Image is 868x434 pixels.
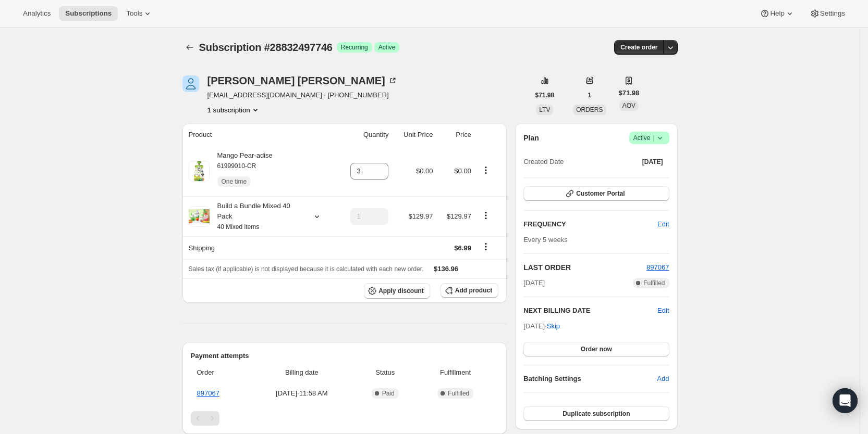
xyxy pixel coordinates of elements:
span: Tools [126,9,142,18]
span: Skip [547,321,560,331]
span: Fulfilled [448,389,469,398]
button: Help [753,6,801,21]
button: Skip [541,318,566,335]
span: Subscriptions [65,9,112,18]
span: [DATE] [642,158,663,166]
button: Edit [657,305,669,316]
span: ORDERS [576,106,603,113]
button: Product actions [478,210,494,221]
span: One time [222,177,247,186]
span: | [653,134,654,142]
button: Tools [120,6,159,21]
button: Apply discount [364,283,430,299]
button: Analytics [17,6,57,21]
button: Subscriptions [182,40,197,55]
button: Product actions [207,105,261,115]
th: Order [191,361,249,384]
button: Edit [651,216,675,233]
h2: NEXT BILLING DATE [523,305,657,316]
button: 1 [582,88,598,103]
th: Product [182,123,337,146]
span: Billing date [252,367,351,378]
span: AOV [622,102,635,109]
span: Subscription #28832497746 [199,42,333,53]
span: $136.96 [434,265,458,273]
span: Every 5 weeks [523,236,568,244]
span: Recurring [341,43,368,52]
button: Subscriptions [59,6,118,21]
button: Create order [614,40,664,55]
span: Active [378,43,396,52]
span: Order now [581,345,612,353]
h2: LAST ORDER [523,262,646,273]
span: Status [358,367,412,378]
h2: FREQUENCY [523,219,657,229]
span: $71.98 [535,91,555,99]
span: [DATE] [523,278,545,288]
th: Price [436,123,474,146]
th: Unit Price [392,123,436,146]
span: Apply discount [378,287,424,295]
span: $0.00 [416,167,433,175]
span: Fulfilled [643,279,665,287]
span: [DATE] · [523,322,560,330]
button: Product actions [478,164,494,176]
th: Shipping [182,236,337,259]
small: 61999010-CR [217,162,256,170]
span: Sales tax (if applicable) is not displayed because it is calculated with each new order. [189,265,424,273]
span: $71.98 [619,88,640,98]
button: Duplicate subscription [523,406,669,421]
a: 897067 [646,263,669,271]
span: Add product [455,286,492,295]
button: [DATE] [636,155,669,169]
span: Customer Portal [576,189,625,198]
th: Quantity [337,123,392,146]
span: $0.00 [454,167,471,175]
button: Customer Portal [523,186,669,201]
h6: Batching Settings [523,374,657,384]
button: 897067 [646,262,669,273]
button: Order now [523,342,669,356]
div: Mango Pear-adise [210,150,273,192]
span: 1 [588,91,592,99]
span: Samantha Centeno [182,75,199,92]
h2: Plan [523,133,539,143]
button: $71.98 [529,88,561,103]
span: Edit [657,219,669,229]
h2: Payment attempts [191,351,499,361]
img: product img [189,161,210,182]
button: Add product [441,283,498,298]
button: Add [651,371,675,387]
span: Duplicate subscription [563,410,630,418]
span: Paid [382,389,395,398]
span: Add [657,374,669,384]
a: 897067 [197,389,219,397]
span: [EMAIL_ADDRESS][DOMAIN_NAME] · [PHONE_NUMBER] [207,90,398,100]
div: [PERSON_NAME] [PERSON_NAME] [207,75,398,86]
span: $129.97 [408,212,433,220]
button: Shipping actions [478,241,494,252]
span: Fulfillment [419,367,492,378]
div: Open Intercom Messenger [833,388,858,413]
button: Settings [803,6,851,21]
span: LTV [539,106,550,113]
span: Help [770,9,784,18]
span: Analytics [23,9,51,18]
span: [DATE] · 11:58 AM [252,388,351,399]
span: $6.99 [454,244,471,252]
nav: Pagination [191,411,499,426]
small: 40 Mixed items [217,223,260,231]
span: Created Date [523,157,564,167]
div: Build a Bundle Mixed 40 Pack [210,201,303,232]
span: Create order [620,43,657,52]
span: $129.97 [447,212,471,220]
span: Settings [820,9,845,18]
span: Active [633,133,665,143]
